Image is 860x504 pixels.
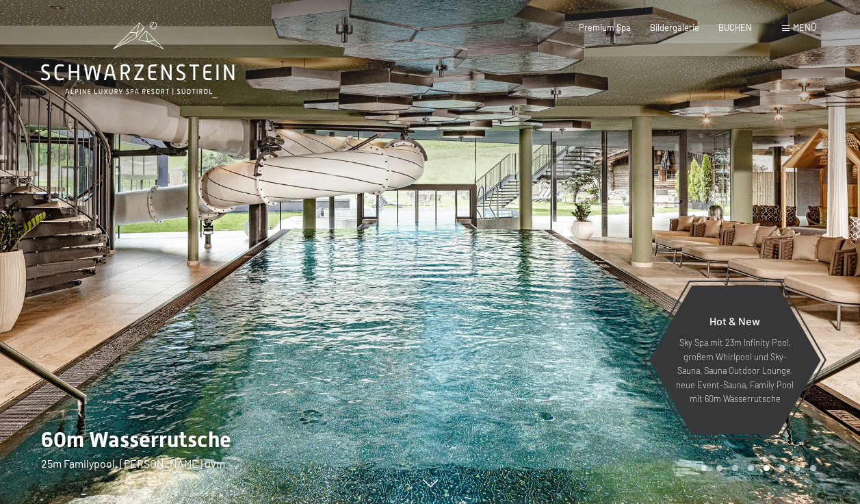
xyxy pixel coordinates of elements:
[648,285,822,436] a: Hot & New Sky Spa mit 23m Infinity Pool, großem Whirlpool und Sky-Sauna, Sauna Outdoor Lounge, ne...
[718,22,752,33] a: BUCHEN
[675,336,794,405] p: Sky Spa mit 23m Infinity Pool, großem Whirlpool und Sky-Sauna, Sauna Outdoor Lounge, neue Event-S...
[764,465,770,471] div: Carousel Page 5 (Current Slide)
[748,465,754,471] div: Carousel Page 4
[579,22,631,33] a: Premium Spa
[696,465,816,471] div: Carousel Pagination
[794,465,800,471] div: Carousel Page 7
[709,314,760,327] span: Hot & New
[650,22,699,33] a: Bildergalerie
[716,465,722,471] div: Carousel Page 2
[779,465,785,471] div: Carousel Page 6
[810,465,816,471] div: Carousel Page 8
[793,22,816,33] span: Menü
[701,465,707,471] div: Carousel Page 1
[732,465,738,471] div: Carousel Page 3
